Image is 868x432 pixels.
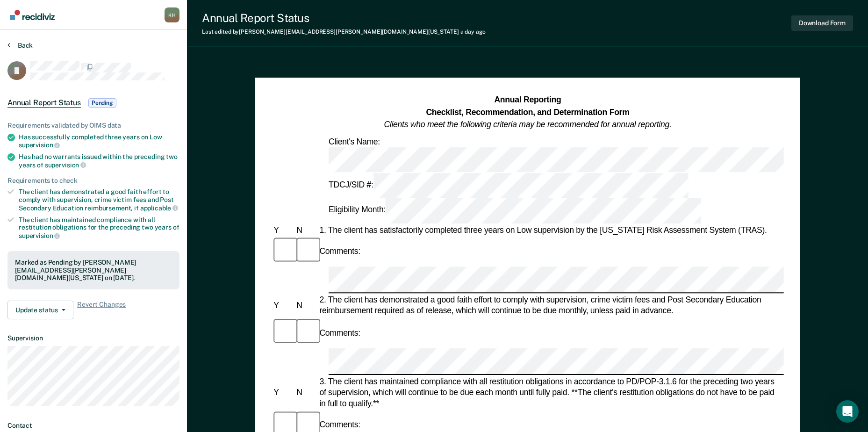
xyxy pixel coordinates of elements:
[272,387,294,398] div: Y
[19,216,179,240] div: The client has maintained compliance with all restitution obligations for the preceding two years of
[384,120,671,129] em: Clients who meet the following criteria may be recommended for annual reporting.
[460,29,486,35] span: a day ago
[294,387,317,398] div: N
[202,11,485,25] div: Annual Report Status
[317,376,783,410] div: 3. The client has maintained compliance with all restitution obligations in accordance to PD/POP-...
[19,188,179,212] div: The client has demonstrated a good faith effort to comply with supervision, crime victim fees and...
[88,98,116,108] span: Pending
[19,133,179,149] div: Has successfully completed three years on Low
[426,108,629,117] strong: Checklist, Recommendation, and Determination Form
[19,232,60,239] span: supervision
[327,173,690,198] div: TDCJ/SID #:
[317,295,783,317] div: 2. The client has demonstrated a good faith effort to comply with supervision, crime victim fees ...
[7,334,179,342] dt: Supervision
[202,29,485,35] div: Last edited by [PERSON_NAME][EMAIL_ADDRESS][PERSON_NAME][DOMAIN_NAME][US_STATE]
[294,300,317,311] div: N
[10,10,55,20] img: Recidiviz
[7,422,179,430] dt: Contact
[272,300,294,311] div: Y
[140,204,178,212] span: applicable
[19,153,179,169] div: Has had no warrants issued within the preceding two years of
[317,327,362,338] div: Comments:
[45,161,86,169] span: supervision
[317,224,783,236] div: 1. The client has satisfactorily completed three years on Low supervision by the [US_STATE] Risk ...
[317,245,362,257] div: Comments:
[19,141,60,149] span: supervision
[272,224,294,236] div: Y
[294,224,317,236] div: N
[77,301,126,319] span: Revert Changes
[7,98,81,108] span: Annual Report Status
[327,198,703,223] div: Eligibility Month:
[791,15,853,31] button: Download Form
[836,400,859,423] div: Open Intercom Messenger
[15,259,172,282] div: Marked as Pending by [PERSON_NAME][EMAIL_ADDRESS][PERSON_NAME][DOMAIN_NAME][US_STATE] on [DATE].
[317,419,362,431] div: Comments:
[165,7,179,22] button: Profile dropdown button
[7,122,179,130] div: Requirements validated by OIMS data
[494,95,561,104] strong: Annual Reporting
[7,301,73,319] button: Update status
[7,177,179,185] div: Requirements to check
[165,7,179,22] div: K H
[7,41,33,50] button: Back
